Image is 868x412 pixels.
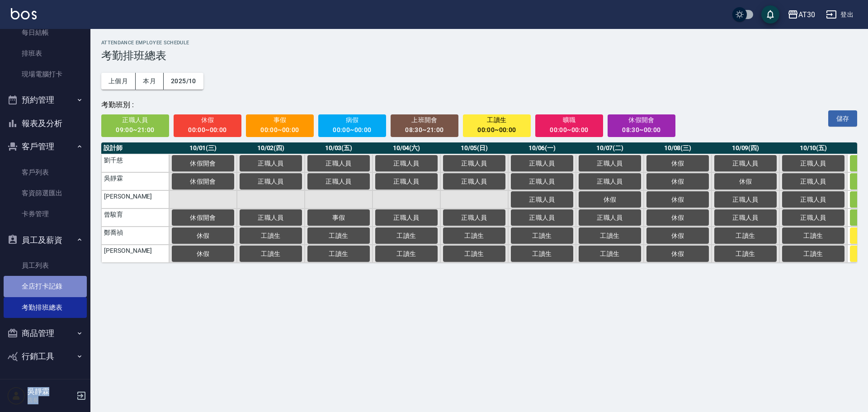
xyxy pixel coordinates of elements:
[519,232,565,239] span: 工讀生
[174,114,241,137] button: 休假00:00~00:00
[101,227,169,245] td: 鄭喬禎
[180,160,226,167] span: 休假開會
[443,246,505,262] button: 工讀生
[101,49,857,62] h3: 考勤排班總表
[646,227,709,244] button: 休假
[587,214,632,221] span: 正職人員
[723,196,768,203] span: 正職人員
[646,191,709,208] button: 休假
[714,209,777,226] button: 正職人員
[646,246,709,262] button: 休假
[384,232,429,239] span: 工讀生
[791,214,836,221] span: 正職人員
[101,190,169,208] td: [PERSON_NAME]
[305,142,373,154] th: 10/03(五)
[246,114,314,137] button: 事假00:00~00:00
[180,214,226,221] span: 休假開會
[452,250,497,257] span: 工讀生
[169,142,237,154] th: 10/01(三)
[655,214,700,221] span: 休假
[101,154,169,172] td: 劉千慈
[779,142,847,154] th: 10/10(五)
[714,155,777,171] button: 正職人員
[180,250,226,257] span: 休假
[307,173,370,189] button: 正職人員
[375,209,438,226] button: 正職人員
[248,214,293,221] span: 正職人員
[646,209,709,226] button: 休假
[375,246,438,262] button: 工讀生
[101,208,169,227] td: 曾駿育
[511,209,573,226] button: 正職人員
[373,142,440,154] th: 10/04(六)
[316,250,361,257] span: 工讀生
[576,142,644,154] th: 10/07(二)
[511,246,573,262] button: 工讀生
[587,250,632,257] span: 工讀生
[714,173,777,189] button: 休假
[511,173,573,189] button: 正職人員
[519,196,565,203] span: 正職人員
[240,246,302,262] button: 工讀生
[587,232,632,239] span: 工讀生
[469,124,525,136] div: 00:00~00:00
[252,114,308,126] span: 事假
[714,227,777,244] button: 工讀生
[469,114,525,126] span: 工讀生
[101,73,136,90] button: 上個月
[452,232,497,239] span: 工讀生
[4,64,87,85] a: 現場電腦打卡
[644,142,712,154] th: 10/08(三)
[240,227,302,244] button: 工讀生
[172,155,234,171] button: 休假開會
[248,178,293,185] span: 正職人員
[164,73,203,90] button: 2025/10
[240,209,302,226] button: 正職人員
[172,173,234,189] button: 休假開會
[579,227,641,244] button: 工讀生
[384,178,429,185] span: 正職人員
[4,88,87,112] button: 預約管理
[519,250,565,257] span: 工讀生
[542,124,597,136] div: 00:00~00:00
[511,191,573,208] button: 正職人員
[723,232,768,239] span: 工讀生
[798,9,815,20] div: AT30
[791,250,836,257] span: 工讀生
[325,114,380,126] span: 病假
[4,322,87,345] button: 商品管理
[240,155,302,171] button: 正職人員
[180,178,226,185] span: 休假開會
[307,155,370,171] button: 正職人員
[782,227,844,244] button: 工讀生
[723,214,768,221] span: 正職人員
[782,173,844,189] button: 正職人員
[791,160,836,167] span: 正職人員
[4,276,87,297] a: 全店打卡記錄
[511,227,573,244] button: 工讀生
[28,396,74,404] p: 店長
[28,387,74,396] h5: 吳靜霖
[579,155,641,171] button: 正職人員
[579,191,641,208] button: 休假
[761,5,779,24] button: save
[307,209,370,226] button: 事假
[108,114,163,126] span: 正職人員
[101,172,169,190] td: 吳靜霖
[252,124,308,136] div: 00:00~00:00
[646,173,709,189] button: 休假
[579,173,641,189] button: 正職人員
[723,178,768,185] span: 休假
[316,214,361,221] span: 事假
[443,155,505,171] button: 正職人員
[172,209,234,226] button: 休假開會
[712,142,779,154] th: 10/09(四)
[542,114,597,126] span: 曠職
[4,135,87,158] button: 客戶管理
[587,160,632,167] span: 正職人員
[7,387,25,405] img: Person
[240,173,302,189] button: 正職人員
[614,124,670,136] div: 08:30~00:00
[101,142,169,154] th: 設計師
[579,209,641,226] button: 正職人員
